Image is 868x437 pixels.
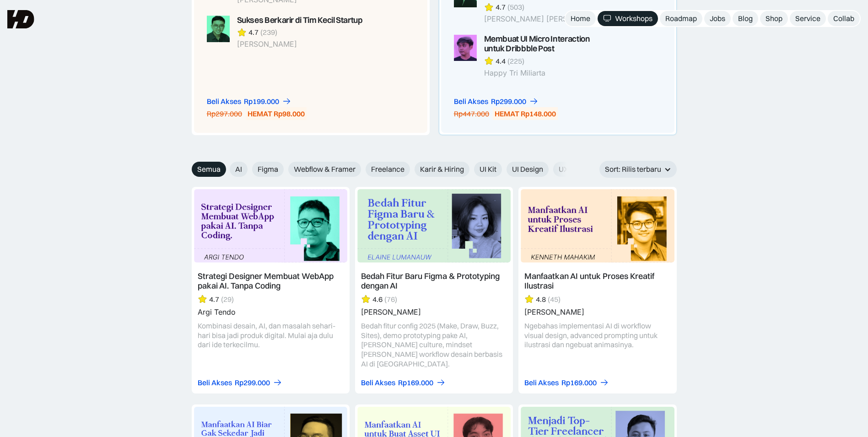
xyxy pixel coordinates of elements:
span: Freelance [371,164,404,174]
div: Beli Akses [198,378,232,388]
div: Sort: Rilis terbaru [599,161,677,178]
div: Home [571,14,590,23]
div: HEMAT Rp98.000 [248,109,305,119]
div: Rp297.000 [207,109,242,119]
span: Semua [197,164,221,174]
a: Beli AksesRp169.000 [524,378,609,388]
div: Sukses Berkarir di Tim Kecil Startup [237,16,363,25]
a: Workshops [598,11,658,26]
a: Sukses Berkarir di Tim Kecil Startup4.7(239)[PERSON_NAME] [207,16,364,49]
div: Workshops [615,14,652,23]
div: Service [795,14,820,23]
span: UI Design [512,164,543,174]
div: [PERSON_NAME] [237,40,363,49]
div: Blog [738,14,753,23]
div: 4.7 [248,27,259,37]
a: Collab [828,11,860,26]
div: (239) [260,27,277,37]
a: Beli AksesRp299.000 [454,97,539,106]
a: Beli AksesRp169.000 [361,378,446,388]
div: Rp299.000 [491,97,526,106]
div: Rp199.000 [244,97,279,106]
div: Rp169.000 [398,378,433,388]
div: Beli Akses [361,378,395,388]
a: Jobs [704,11,731,26]
span: UI Kit [480,164,496,174]
div: (503) [507,2,524,12]
span: Webflow & Framer [294,164,356,174]
a: Home [565,11,596,26]
div: [PERSON_NAME] [PERSON_NAME] [484,15,611,23]
div: Sort: Rilis terbaru [605,164,661,174]
div: Shop [766,14,782,23]
a: Blog [733,11,758,26]
span: AI [235,164,242,174]
div: Jobs [710,14,725,23]
span: Figma [258,164,278,174]
div: Roadmap [665,14,697,23]
div: Happy Tri Miliarta [484,69,611,77]
a: Roadmap [660,11,702,26]
form: Email Form [192,162,571,177]
div: Beli Akses [207,97,241,106]
div: Rp169.000 [561,378,597,388]
div: Beli Akses [454,97,488,106]
a: Service [790,11,826,26]
a: Beli AksesRp199.000 [207,97,291,106]
div: 4.7 [496,2,506,12]
div: HEMAT Rp148.000 [495,109,556,119]
div: Rp447.000 [454,109,489,119]
div: Collab [833,14,854,23]
div: 4.4 [496,56,506,66]
a: Shop [760,11,788,26]
div: Membuat UI Micro Interaction untuk Dribbble Post [484,34,611,54]
div: Beli Akses [524,378,559,388]
div: (225) [507,56,524,66]
a: Beli AksesRp299.000 [198,378,282,388]
span: Karir & Hiring [420,164,464,174]
a: Membuat UI Micro Interaction untuk Dribbble Post4.4(225)Happy Tri Miliarta [454,34,611,77]
span: UX Design [559,164,593,174]
div: Rp299.000 [235,378,270,388]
